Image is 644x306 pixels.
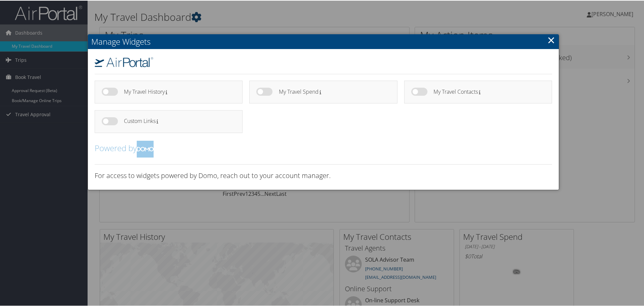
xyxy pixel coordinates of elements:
[124,118,230,123] h4: Custom Links
[433,88,540,94] h4: My Travel Contacts
[279,88,385,94] h4: My Travel Spend
[137,140,154,157] img: domo-logo.png
[88,34,559,48] h2: Manage Widgets
[95,56,153,67] img: airportal-logo.png
[547,33,555,46] a: Close
[95,170,552,180] h3: For access to widgets powered by Domo, reach out to your account manager.
[124,88,230,94] h4: My Travel History
[95,140,552,157] h2: Powered by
